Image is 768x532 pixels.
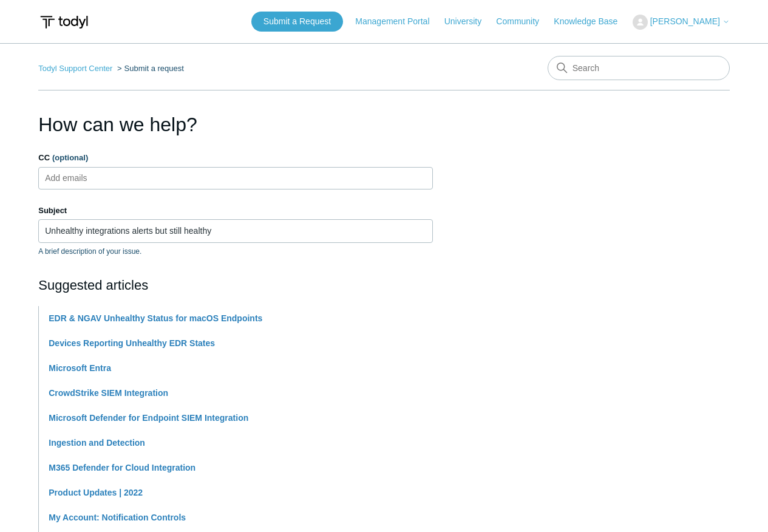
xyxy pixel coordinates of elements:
a: Management Portal [355,15,441,28]
li: Submit a request [115,64,184,73]
h1: How can we help? [38,110,433,139]
a: EDR & NGAV Unhealthy Status for macOS Endpoints [49,313,262,323]
button: [PERSON_NAME] [633,15,730,30]
span: (optional) [52,153,88,162]
li: Todyl Support Center [38,64,115,73]
h2: Suggested articles [38,275,433,295]
a: University [444,15,494,28]
span: [PERSON_NAME] [650,16,720,26]
a: Ingestion and Detection [49,438,145,448]
a: M365 Defender for Cloud Integration [49,463,195,472]
a: Todyl Support Center [38,64,112,73]
a: Microsoft Entra [49,363,111,373]
label: CC [38,152,433,164]
a: Submit a Request [251,12,343,32]
input: Search [548,56,730,80]
a: Microsoft Defender for Endpoint SIEM Integration [49,413,248,423]
a: Knowledge Base [554,15,630,28]
img: Todyl Support Center Help Center home page [38,11,90,33]
input: Add emails [41,169,113,187]
a: CrowdStrike SIEM Integration [49,388,168,398]
a: My Account: Notification Controls [49,513,186,522]
a: Community [496,15,551,28]
a: Product Updates | 2022 [49,488,143,497]
a: Devices Reporting Unhealthy EDR States [49,338,215,348]
p: A brief description of your issue. [38,246,433,257]
label: Subject [38,205,433,217]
